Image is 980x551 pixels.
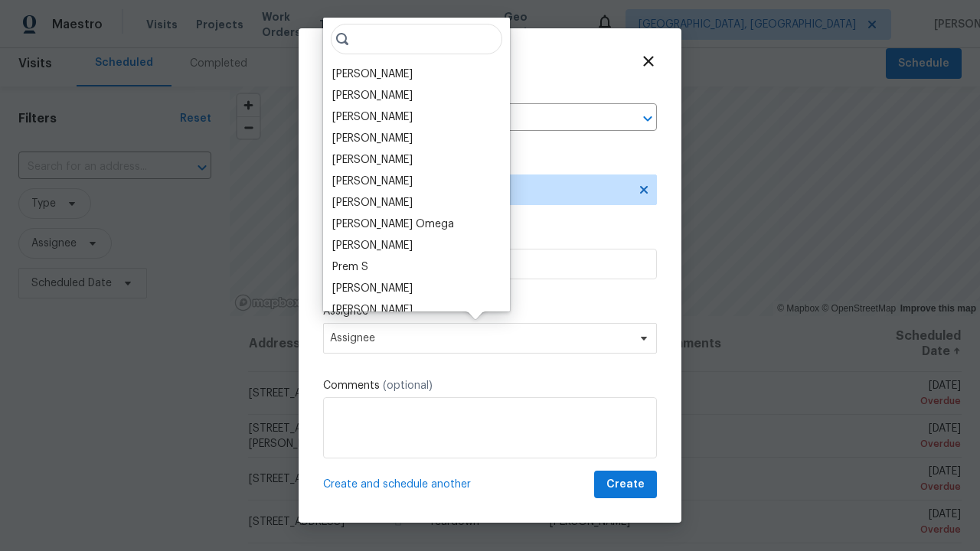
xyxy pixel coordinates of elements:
[332,109,413,125] div: [PERSON_NAME]
[330,332,630,344] span: Assignee
[332,238,413,253] div: [PERSON_NAME]
[332,88,413,103] div: [PERSON_NAME]
[332,174,413,189] div: [PERSON_NAME]
[383,380,433,391] span: (optional)
[332,67,413,82] div: [PERSON_NAME]
[606,475,645,494] span: Create
[323,477,471,492] span: Create and schedule another
[332,152,413,168] div: [PERSON_NAME]
[332,259,368,275] div: Prem S
[640,53,657,70] span: Close
[594,471,657,499] button: Create
[637,108,658,129] button: Open
[332,195,413,210] div: [PERSON_NAME]
[332,302,413,318] div: [PERSON_NAME]
[332,217,454,232] div: [PERSON_NAME] Omega
[332,281,413,296] div: [PERSON_NAME]
[332,131,413,146] div: [PERSON_NAME]
[323,378,657,393] label: Comments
